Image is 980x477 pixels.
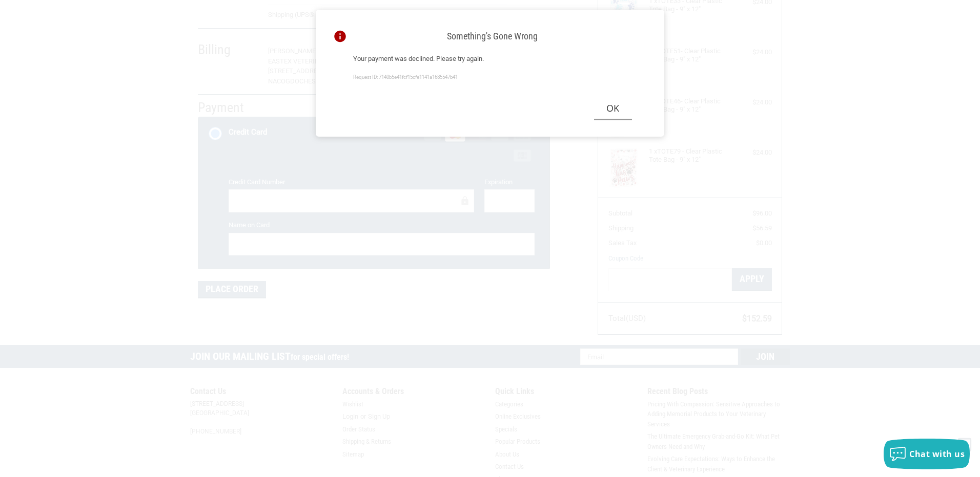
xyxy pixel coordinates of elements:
[379,74,458,80] span: 7140b5e41fcf15cfe1141a1685547b41
[447,31,538,41] span: Something's gone wrong
[353,74,378,80] span: Request ID:
[909,448,965,460] span: Chat with us
[884,439,970,469] button: Chat with us
[353,54,632,64] p: Your payment was declined. Please try again.
[594,97,632,120] button: Ok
